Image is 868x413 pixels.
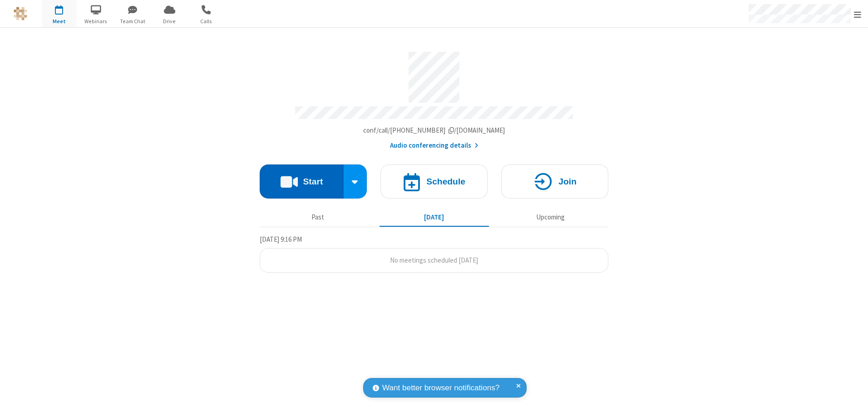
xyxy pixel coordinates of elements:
button: [DATE] [380,209,489,226]
div: Start conference options [344,164,367,199]
span: Drive [153,17,187,25]
span: Calls [189,17,223,25]
span: Copy my meeting room link [363,126,505,134]
span: [DATE] 9:16 PM [260,235,302,244]
img: QA Selenium DO NOT DELETE OR CHANGE [14,7,27,20]
span: Team Chat [116,17,150,25]
span: Meet [42,17,76,25]
button: Upcoming [496,209,605,226]
button: Join [501,164,608,199]
button: Start [260,164,344,199]
span: Webinars [79,17,113,25]
section: Today's Meetings [260,234,608,273]
span: No meetings scheduled [DATE] [390,256,478,264]
section: Account details [260,45,608,151]
button: Copy my meeting room linkCopy my meeting room link [363,125,505,136]
button: Audio conferencing details [390,140,478,151]
button: Schedule [380,164,488,199]
span: Want better browser notifications? [382,382,499,394]
button: Past [263,209,373,226]
h4: Start [303,177,323,186]
h4: Schedule [426,177,465,186]
h4: Join [558,177,577,186]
